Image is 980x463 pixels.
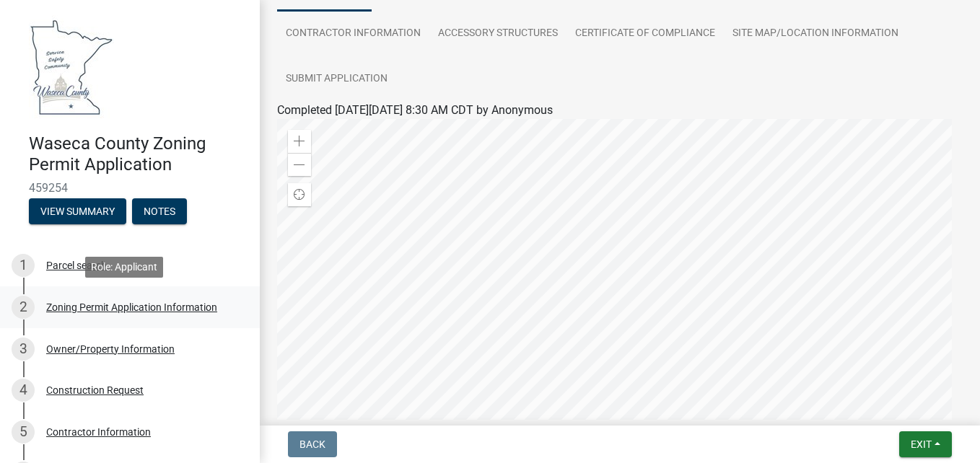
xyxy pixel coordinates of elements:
[46,385,144,395] div: Construction Request
[288,153,311,176] div: Zoom out
[29,198,126,224] button: View Summary
[29,206,126,218] wm-modal-confirm: Summary
[277,103,553,117] span: Completed [DATE][DATE] 8:30 AM CDT by Anonymous
[299,438,325,450] span: Back
[46,302,217,312] div: Zoning Permit Application Information
[429,11,566,57] a: Accessory Structures
[12,338,35,361] div: 3
[132,198,187,224] button: Notes
[29,181,231,195] span: 459254
[288,431,337,457] button: Back
[46,260,107,270] div: Parcel search
[899,431,952,457] button: Exit
[724,11,907,57] a: Site Map/Location Information
[12,296,35,319] div: 2
[277,56,396,102] a: Submit Application
[12,254,35,277] div: 1
[288,130,311,153] div: Zoom in
[85,257,163,278] div: Role: Applicant
[566,11,724,57] a: Certificate of Compliance
[132,206,187,218] wm-modal-confirm: Notes
[277,11,429,57] a: Contractor Information
[46,427,151,437] div: Contractor Information
[911,438,932,450] span: Exit
[12,379,35,402] div: 4
[46,344,175,354] div: Owner/Property Information
[29,15,114,118] img: Waseca County, Minnesota
[29,133,248,175] h4: Waseca County Zoning Permit Application
[288,183,311,206] div: Find my location
[12,420,35,444] div: 5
